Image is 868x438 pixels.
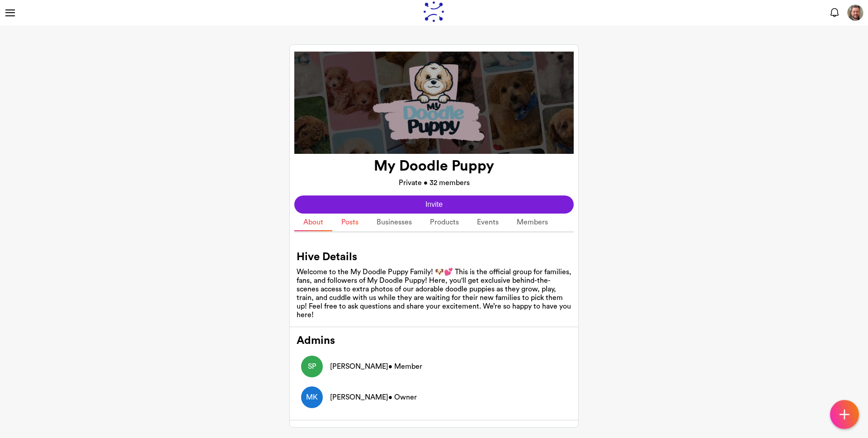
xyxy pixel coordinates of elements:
span: • Owner [388,394,417,401]
div: Welcome to the My Doodle Puppy Family! 🐶💕 This is the official group for families, fans, and foll... [297,267,571,319]
p: Marlene Kingston [330,392,417,403]
p: Skye Parker [330,361,422,372]
h1: My Doodle Puppy [374,157,494,175]
img: logo [423,1,444,22]
img: user avatar [847,5,863,21]
a: Products [421,214,468,231]
img: alert icon [829,7,840,18]
p: SP [308,361,316,372]
a: Businesses [368,214,421,231]
h2: Admins [297,334,571,348]
a: Events [468,214,508,231]
a: About [294,214,332,231]
img: icon-plus.svg [837,407,852,422]
h2: Hive Details [297,251,571,264]
a: Members [508,214,557,231]
span: • Member [388,363,422,370]
p: MK [306,392,318,403]
p: Private • 32 members [399,177,470,188]
a: Posts [332,214,368,231]
a: SP[PERSON_NAME]• Member [297,351,571,382]
a: MK[PERSON_NAME]• Owner [297,382,571,413]
button: Invite [294,195,574,214]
